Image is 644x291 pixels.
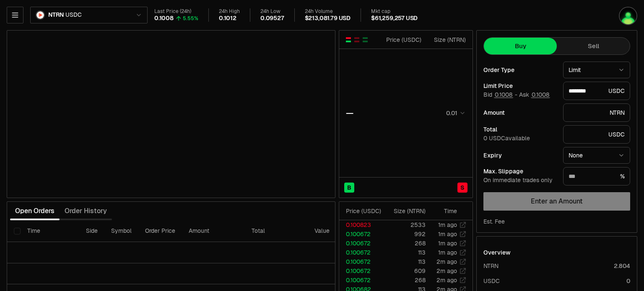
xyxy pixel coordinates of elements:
[483,110,556,116] div: Amount
[154,8,198,15] div: Last Price (24h)
[483,277,500,285] div: USDC
[436,276,457,284] time: 2m ago
[483,134,530,142] span: 0 USDC available
[384,276,426,285] td: 268
[65,11,81,19] span: USDC
[433,207,457,215] div: Time
[182,220,245,242] th: Amount
[563,147,630,164] button: None
[438,239,457,247] time: 1m ago
[353,36,360,43] button: Show Sell Orders Only
[391,207,426,215] div: Size ( NTRN )
[339,276,384,285] td: 0.100672
[483,126,556,132] div: Total
[384,36,421,44] div: Price ( USDC )
[260,8,284,15] div: 24h Low
[339,229,384,239] td: 0.100672
[563,62,630,78] button: Limit
[438,221,457,229] time: 1m ago
[104,220,138,242] th: Symbol
[384,220,426,229] td: 2533
[384,239,426,248] td: 268
[371,15,418,22] div: $61,259,257 USD
[563,125,630,144] div: USDC
[245,220,308,242] th: Total
[626,277,630,285] div: 0
[620,8,636,24] img: Gigatronek
[483,262,499,270] div: NTRN
[483,83,556,89] div: Limit Price
[60,203,112,219] button: Order History
[154,15,174,22] div: 0.1008
[384,257,426,266] td: 113
[260,15,284,22] div: 0.09527
[219,8,240,15] div: 24h High
[428,36,466,44] div: Size ( NTRN )
[563,82,630,100] div: USDC
[21,220,79,242] th: Time
[219,15,236,22] div: 0.1012
[346,107,353,119] div: —
[483,152,556,158] div: Expiry
[438,230,457,238] time: 1m ago
[483,248,511,257] div: Overview
[347,183,351,192] span: B
[460,183,465,192] span: S
[339,257,384,266] td: 0.100672
[339,220,384,229] td: 0.100823
[563,103,630,122] div: NTRN
[308,220,336,242] th: Value
[384,248,426,257] td: 113
[339,248,384,257] td: 0.100672
[345,36,352,43] button: Show Buy and Sell Orders
[183,15,198,22] div: 5.55%
[79,220,104,242] th: Side
[10,203,60,219] button: Open Orders
[36,11,44,19] img: NTRN Logo
[48,11,64,19] span: NTRN
[483,91,517,99] span: Bid -
[563,167,630,185] div: %
[483,67,556,73] div: Order Type
[436,258,457,265] time: 2m ago
[339,239,384,248] td: 0.100672
[362,36,369,43] button: Show Buy Orders Only
[483,217,505,226] div: Est. Fee
[438,249,457,256] time: 1m ago
[384,229,426,239] td: 992
[519,91,550,99] span: Ask
[305,8,351,15] div: 24h Volume
[531,91,550,98] button: 0.1008
[138,220,182,242] th: Order Price
[346,207,384,215] div: Price ( USDC )
[494,91,513,98] button: 0.1008
[557,38,630,54] button: Sell
[384,266,426,276] td: 609
[484,38,557,54] button: Buy
[7,31,335,198] iframe: Financial Chart
[14,228,21,234] button: Select all
[339,266,384,276] td: 0.100672
[483,168,556,174] div: Max. Slippage
[483,177,556,184] div: On immediate trades only
[436,267,457,275] time: 2m ago
[371,8,418,15] div: Mkt cap
[444,108,466,118] button: 0.01
[305,15,351,22] div: $213,081.79 USD
[614,262,630,270] div: 2.804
